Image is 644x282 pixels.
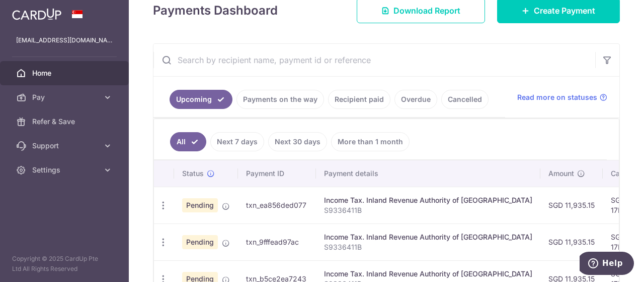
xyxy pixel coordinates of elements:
span: Home [32,68,99,78]
span: Pay [32,92,99,102]
p: [EMAIL_ADDRESS][DOMAIN_NAME] [16,35,113,45]
img: CardUp [12,8,61,20]
p: S9336411B [324,242,532,252]
span: Create Payment [534,5,595,17]
td: SGD 11,935.15 [540,223,603,260]
span: Download Report [393,5,460,17]
iframe: Opens a widget where you can find more information [580,252,634,277]
span: Read more on statuses [517,92,597,102]
a: Recipient paid [328,90,390,109]
a: Next 30 days [268,132,327,151]
td: txn_9fffead97ac [238,223,316,260]
span: Amount [548,168,574,179]
a: Upcoming [170,90,232,109]
div: Income Tax. Inland Revenue Authority of [GEOGRAPHIC_DATA] [324,269,532,279]
td: txn_ea856ded077 [238,187,316,223]
span: Refer & Save [32,117,99,127]
a: Read more on statuses [517,92,607,102]
a: Cancelled [441,90,489,109]
span: Status [182,168,204,179]
a: Payments on the way [236,90,324,109]
input: Search by recipient name, payment id or reference [153,44,595,76]
th: Payment details [316,160,540,187]
td: SGD 11,935.15 [540,187,603,223]
span: Pending [182,235,218,249]
span: Pending [182,198,218,212]
a: All [170,132,206,151]
a: Next 7 days [210,132,264,151]
a: More than 1 month [331,132,410,151]
span: Settings [32,165,99,175]
th: Payment ID [238,160,316,187]
p: S9336411B [324,205,532,215]
div: Income Tax. Inland Revenue Authority of [GEOGRAPHIC_DATA] [324,232,532,242]
h4: Payments Dashboard [153,2,278,20]
div: Income Tax. Inland Revenue Authority of [GEOGRAPHIC_DATA] [324,195,532,205]
a: Overdue [394,90,437,109]
span: Support [32,141,99,151]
